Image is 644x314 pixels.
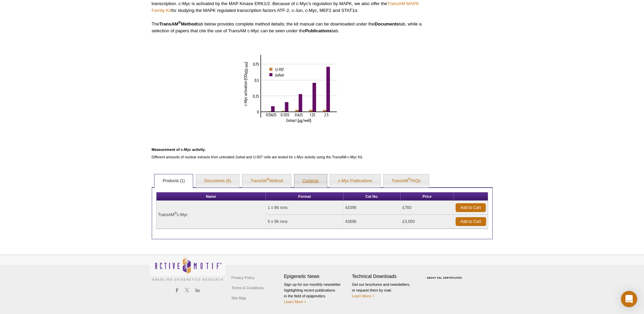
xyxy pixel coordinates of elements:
[152,145,428,154] h3: Measurement of c-Myc activity.
[401,201,454,215] td: £760
[266,201,343,215] td: 1 x 96 rxns
[284,274,349,279] h4: Epigenetic News
[420,267,471,282] table: Click to Verify - This site chose Symantec SSL for secure e-commerce and confidential communicati...
[330,174,380,188] a: c-Myc Publications
[621,291,637,307] div: Open Intercom Messenger
[384,174,429,188] a: TransAM®FAQs
[352,282,417,299] p: Get our brochures and newsletters, or request them by mail.
[266,192,343,201] th: Format
[157,192,266,201] th: Name
[148,255,226,282] img: Active Motif,
[456,217,486,226] a: Add to Cart
[243,55,337,123] img: Measurement of c-Myc activity
[374,21,399,27] strong: Documents
[352,294,374,298] a: Learn More >
[267,177,269,181] sup: ®
[230,283,265,293] a: Terms & Conditions
[174,211,177,215] sup: ®
[152,1,419,13] a: TransAM MAPK Family Kit
[284,300,307,304] a: Learn More >
[230,293,248,303] a: Site Map
[344,192,401,201] th: Cat No.
[427,277,462,279] a: ABOUT SSL CERTIFICATES
[242,174,291,188] a: TransAM®Method
[178,20,181,24] sup: ®
[266,215,343,229] td: 5 x 96 rxns
[152,21,428,34] p: The tab below provides complete method details; the kit manual can be downloaded under the tab, w...
[157,201,266,229] td: TransAM c-Myc
[352,274,417,279] h4: Technical Downloads
[154,174,193,188] a: Products (1)
[344,215,401,229] td: 43896
[159,21,197,27] strong: TransAM Method
[344,201,401,215] td: 43396
[152,155,363,159] span: Different amounts of nuclear extracts from untreated Jurkat and U-937 cells are tested for c-Myc ...
[196,174,239,188] a: Documents (6)
[401,192,454,201] th: Price
[456,203,486,212] a: Add to Cart
[294,174,327,188] a: Contents
[408,177,410,181] sup: ®
[284,282,349,305] p: Sign up for our monthly newsletter highlighting recent publications in the field of epigenetics.
[305,28,332,33] strong: Publications
[230,273,256,283] a: Privacy Policy
[401,215,454,229] td: £3,050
